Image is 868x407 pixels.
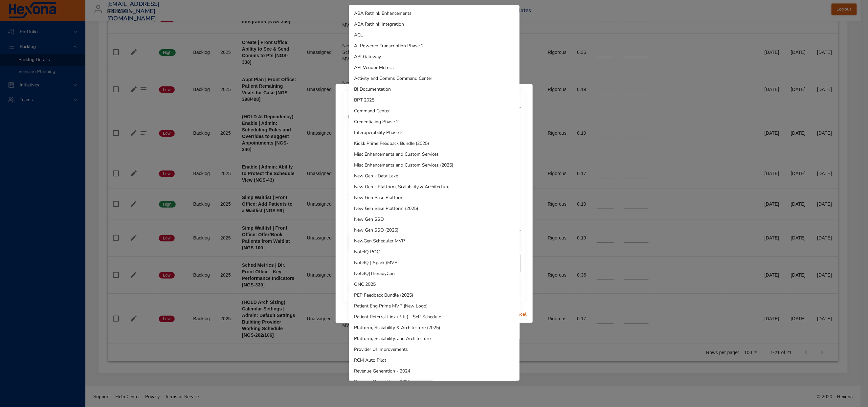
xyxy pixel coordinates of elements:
[349,95,520,105] li: BPT 2025
[349,322,520,333] li: Platform, Scalability & Architecture (2025)
[349,116,520,127] li: Credentialing Phase 2
[349,138,520,149] li: Kiosk Prime Feedback Bundle (2025)
[349,333,520,344] li: Platform, Scalability, and Architecture
[349,51,520,62] li: API Gateway
[349,376,520,387] li: Revenue Generation - 2025
[349,355,520,366] li: RCM Auto Pilot
[349,170,520,181] li: New Gen - Data Lake
[349,30,520,40] li: ACL
[349,366,520,376] li: Revenue Generation - 2024
[349,192,520,203] li: New Gen Base Platform
[349,40,520,51] li: AI Powered Transcription Phase 2
[349,236,520,246] li: NewGen Scheduler MVP
[349,127,520,138] li: Interoperability Phase 2
[349,214,520,225] li: New Gen SSO
[349,8,520,19] li: ABA Rethink Enhancements
[349,203,520,214] li: New Gen Base Platform (2025)
[349,290,520,301] li: PEP Feedback Bundle (2025)
[349,257,520,268] li: NoteIQ | Spark (MVP)
[349,149,520,160] li: Misc Enhancements and Custom Services
[349,160,520,170] li: Misc Enhancements and Custom Services (2025)
[349,225,520,236] li: New Gen SSO (2026)
[349,84,520,95] li: BI Documentation
[349,311,520,322] li: Patient Referral Link (PRL) - Self Schedule
[349,73,520,84] li: Activity and Comms Command Center
[349,105,520,116] li: Command Center
[349,19,520,30] li: ABA Rethink Integration
[349,279,520,290] li: ONC 2025
[349,62,520,73] li: API Vendor Metrics
[349,181,520,192] li: New Gen - Platform, Scalability & Architecture
[349,344,520,355] li: Provider UI Improvements
[349,301,520,311] li: Patient Eng Prime MVP (New Logo)
[349,246,520,257] li: NoteIQ POC
[349,268,520,279] li: NoteIQ|TherapyCon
